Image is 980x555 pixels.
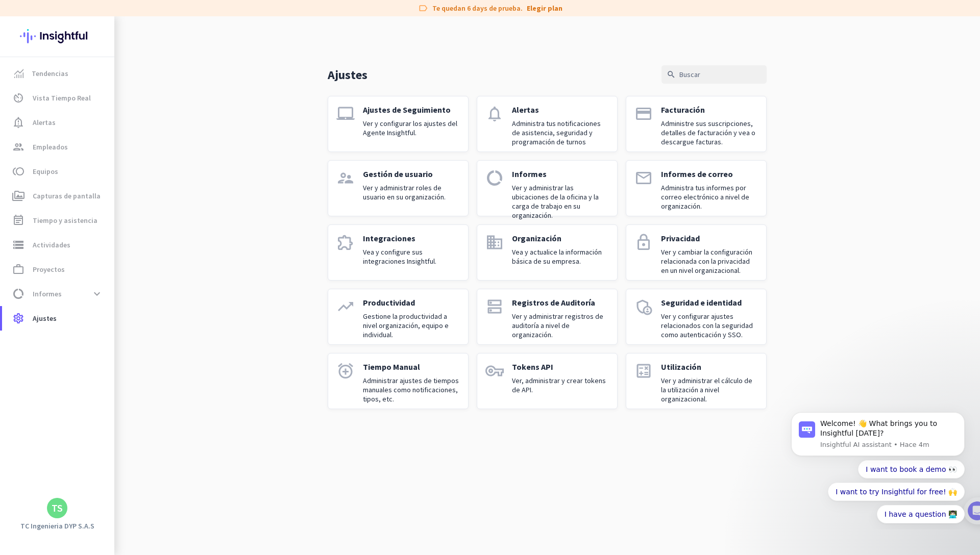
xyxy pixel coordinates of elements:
[12,92,24,104] i: av_timer
[626,289,767,345] a: admin_panel_settingsSeguridad e identidadVer y configurar ajustes relacionados con la seguridad c...
[776,403,980,529] iframe: Intercom notifications mensaje
[2,233,114,257] a: storageActividades
[477,96,618,152] a: notificationsAlertasAdministra tus notificaciones de asistencia, seguridad y programación de turnos
[634,169,653,187] i: email
[661,312,758,339] p: Ver y configurar ajustes relacionados con la seguridad como autenticación y SSO.
[2,61,114,86] a: menu-itemTendencias
[12,288,24,300] i: data_usage
[634,297,653,316] i: admin_panel_settings
[661,297,758,308] p: Seguridad e identidad
[2,110,114,135] a: notification_importantAlertas
[2,306,114,331] a: settingsAjustes
[661,65,767,84] input: Buscar
[33,239,70,251] span: Actividades
[661,183,758,211] p: Administra tus informes por correo electrónico a nivel de organización.
[527,3,562,13] a: Elegir plan
[33,288,62,300] span: Informes
[626,160,767,216] a: emailInformes de correoAdministra tus informes por correo electrónico a nivel de organización.
[661,105,758,115] p: Facturación
[661,119,758,146] p: Administre sus suscripciones, detalles de facturación y vea o descargue facturas.
[661,169,758,179] p: Informes de correo
[12,141,24,153] i: group
[33,263,65,275] span: Proyectos
[14,69,23,78] img: menu-item
[512,119,609,146] p: Administra tus notificaciones de asistencia, seguridad y programación de turnos
[336,297,355,316] i: trending_up
[12,190,24,202] i: perm_media
[33,312,57,324] span: Ajustes
[12,165,24,178] i: toll
[2,184,114,208] a: perm_mediaCapturas de pantalla
[88,285,106,303] button: expand_more
[328,67,367,83] p: Ajustes
[336,362,355,380] i: alarm_add
[477,160,618,216] a: data_usageInformesVer y administrar las ubicaciones de la oficina y la carga de trabajo en su org...
[477,289,618,345] a: dnsRegistros de AuditoríaVer y administrar registros de auditoría a nivel de organización.
[485,105,504,123] i: notifications
[477,224,618,281] a: domainOrganizaciónVea y actualice la información básica de su empresa.
[363,169,460,179] p: Gestión de usuario
[12,116,24,129] i: notification_important
[2,86,114,110] a: av_timerVista Tiempo Real
[661,362,758,372] p: Utilización
[477,353,618,409] a: vpn_keyTokens APIVer, administrar y crear tokens de API.
[2,282,114,306] a: data_usageInformesexpand_more
[512,247,609,266] p: Vea y actualice la información básica de su empresa.
[363,247,460,266] p: Vea y configure sus integraciones Insightful.
[33,141,68,153] span: Empleados
[32,67,68,80] span: Tendencias
[661,247,758,275] p: Ver y cambiar la configuración relacionada con la privacidad en un nivel organizacional.
[634,233,653,251] i: lock
[661,376,758,403] p: Ver y administrar el cálculo de la utilización a nivel organizacional.
[336,105,355,123] i: laptop_mac
[512,183,609,220] p: Ver y administrar las ubicaciones de la oficina y la carga de trabajo en su organización.
[485,362,504,380] i: vpn_key
[2,135,114,159] a: groupEmpleados
[363,119,460,137] p: Ver y configurar los ajustes del Agente Insightful.
[512,105,609,115] p: Alertas
[363,362,460,372] p: Tiempo Manual
[485,169,504,187] i: data_usage
[512,169,609,179] p: Informes
[418,3,428,13] i: label
[2,208,114,233] a: event_noteTiempo y asistencia
[363,233,460,243] p: Integraciones
[363,183,460,201] p: Ver y administrar roles de usuario en su organización.
[12,312,24,324] i: settings
[512,312,609,339] p: Ver y administrar registros de auditoría a nivel de organización.
[485,297,504,316] i: dns
[20,16,94,56] img: Insightful logo
[328,224,469,281] a: extensionIntegracionesVea y configure sus integraciones Insightful.
[626,96,767,152] a: paymentFacturaciónAdministre sus suscripciones, detalles de facturación y vea o descargue facturas.
[328,160,469,216] a: supervisor_accountGestión de usuarioVer y administrar roles de usuario en su organización.
[363,376,460,403] p: Administrar ajustes de tiempos manuales como notificaciones, tipos, etc.
[328,96,469,152] a: laptop_macAjustes de SeguimientoVer y configurar los ajustes del Agente Insightful.
[12,263,24,275] i: work_outline
[634,362,653,380] i: calculate
[512,297,609,308] p: Registros de Auditoría
[328,353,469,409] a: alarm_addTiempo ManualAdministrar ajustes de tiempos manuales como notificaciones, tipos, etc.
[512,362,609,372] p: Tokens API
[33,165,58,178] span: Equipos
[33,92,91,104] span: Vista Tiempo Real
[336,233,355,251] i: extension
[363,105,460,115] p: Ajustes de Seguimiento
[12,214,24,226] i: event_note
[12,239,24,251] i: storage
[33,190,101,202] span: Capturas de pantalla
[33,116,56,129] span: Alertas
[2,257,114,282] a: work_outlineProyectos
[52,503,63,513] div: TS
[363,312,460,339] p: Gestione la productividad a nivel organización, equipo e individual.
[2,159,114,184] a: tollEquipos
[512,233,609,243] p: Organización
[485,233,504,251] i: domain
